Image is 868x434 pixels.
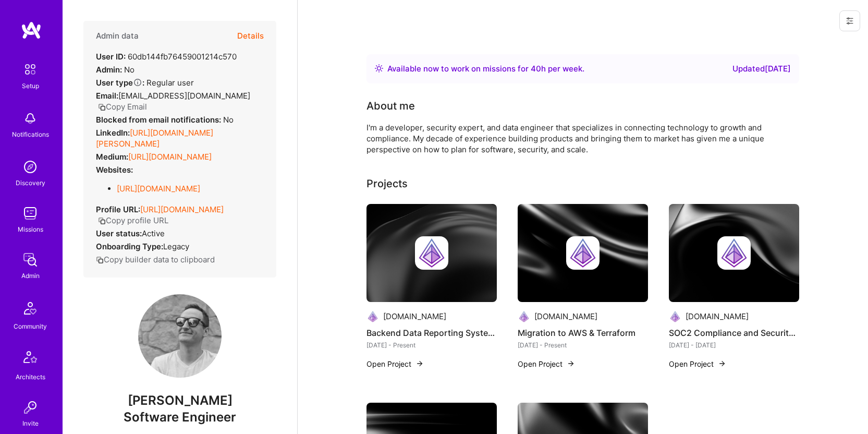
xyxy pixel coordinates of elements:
[415,359,424,368] img: arrow-right
[669,310,681,323] img: Company logo
[415,236,448,270] img: Company logo
[717,236,751,270] img: Company logo
[366,176,408,191] div: Projects
[531,64,541,74] span: 40
[518,358,575,369] button: Open Project
[96,256,104,264] i: icon Copy
[20,397,41,418] img: Invite
[518,340,648,351] div: [DATE] - Present
[566,236,600,270] img: Company logo
[96,128,130,138] strong: LinkedIn:
[96,204,140,214] strong: Profile URL:
[366,358,424,369] button: Open Project
[96,228,142,238] strong: User status:
[19,58,41,80] img: setup
[669,326,799,340] h4: SOC2 Compliance and Security Enhancements
[98,103,106,111] i: icon Copy
[366,340,497,351] div: [DATE] - Present
[96,77,194,88] div: Regular user
[237,21,264,51] button: Details
[534,311,597,322] div: [DOMAIN_NAME]
[118,91,250,101] span: [EMAIL_ADDRESS][DOMAIN_NAME]
[98,217,106,225] i: icon Copy
[20,156,41,177] img: discovery
[14,321,47,332] div: Community
[96,51,237,62] div: 60db144fb76459001214c570
[96,31,139,41] h4: Admin data
[133,78,142,87] i: Help
[567,359,575,368] img: arrow-right
[12,129,49,140] div: Notifications
[732,63,791,75] div: Updated [DATE]
[18,224,43,235] div: Missions
[669,340,799,351] div: [DATE] - [DATE]
[96,91,118,101] strong: Email:
[117,184,200,194] a: [URL][DOMAIN_NAME]
[366,310,379,323] img: Company logo
[96,128,213,149] a: [URL][DOMAIN_NAME][PERSON_NAME]
[96,64,135,75] div: No
[366,204,497,302] img: cover
[163,242,189,251] span: legacy
[22,418,39,429] div: Invite
[718,359,726,368] img: arrow-right
[96,152,128,162] strong: Medium:
[98,101,147,112] button: Copy Email
[98,215,168,226] button: Copy profile URL
[518,326,648,340] h4: Migration to AWS & Terraform
[21,21,42,40] img: logo
[96,165,133,175] strong: Websites:
[96,115,223,125] strong: Blocked from email notifications:
[22,80,39,91] div: Setup
[375,64,383,73] img: Availability
[686,311,749,322] div: [DOMAIN_NAME]
[20,249,41,270] img: admin teamwork
[383,311,446,322] div: [DOMAIN_NAME]
[96,254,215,265] button: Copy builder data to clipboard
[20,108,41,129] img: bell
[366,98,415,114] div: About me
[142,228,165,238] span: Active
[128,152,212,162] a: [URL][DOMAIN_NAME]
[21,270,40,281] div: Admin
[518,204,648,302] img: cover
[387,63,584,75] div: Available now to work on missions for h per week .
[140,204,224,214] a: [URL][DOMAIN_NAME]
[18,346,43,371] img: Architects
[96,78,144,88] strong: User type :
[669,358,726,369] button: Open Project
[518,310,530,323] img: Company logo
[366,122,784,155] div: I'm a developer, security expert, and data engineer that specializes in connecting technology to ...
[96,65,122,75] strong: Admin:
[669,204,799,302] img: cover
[18,296,43,321] img: Community
[20,203,41,224] img: teamwork
[96,114,234,125] div: No
[16,371,45,382] div: Architects
[83,393,276,408] span: [PERSON_NAME]
[96,52,126,62] strong: User ID:
[138,294,222,378] img: User Avatar
[124,409,236,425] span: Software Engineer
[16,177,45,188] div: Discovery
[366,326,497,340] h4: Backend Data Reporting System Migration
[96,242,163,251] strong: Onboarding Type:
